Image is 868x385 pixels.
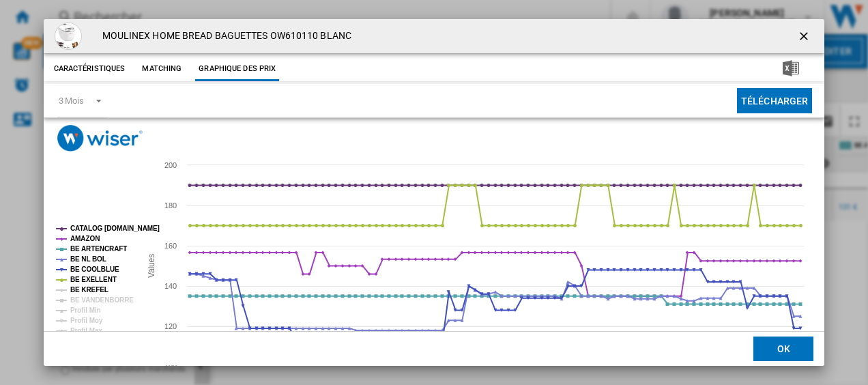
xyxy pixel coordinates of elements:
[50,57,129,81] button: Caractéristiques
[164,322,177,330] tspan: 120
[70,255,106,263] tspan: BE NL BOL
[70,317,103,324] tspan: Profil Moy
[164,282,177,290] tspan: 140
[70,286,108,294] tspan: BE KREFEL
[797,29,813,46] ng-md-icon: getI18NText('BUTTONS.CLOSE_DIALOG')
[59,96,84,106] div: 3 Mois
[70,306,101,314] tspan: Profil Min
[195,57,279,81] button: Graphique des prix
[737,88,813,113] button: Télécharger
[70,276,117,283] tspan: BE EXELLENT
[164,161,177,169] tspan: 200
[70,225,160,232] tspan: CATALOG [DOMAIN_NAME]
[55,23,82,50] img: 61m8+CQxwZL._AC_SY300_SX300_.jpg
[70,235,100,242] tspan: AMAZON
[164,201,177,210] tspan: 180
[783,60,799,76] img: excel-24x24.png
[792,23,819,50] button: getI18NText('BUTTONS.CLOSE_DIALOG')
[146,254,156,278] tspan: Values
[70,327,102,334] tspan: Profil Max
[96,29,351,43] h4: MOULINEX HOME BREAD BAGUETTES OW610110 BLANC
[70,296,134,304] tspan: BE VANDENBORRE
[132,57,192,81] button: Matching
[761,57,821,81] button: Télécharger au format Excel
[753,337,813,361] button: OK
[57,125,143,152] img: logo_wiser_300x94.png
[164,242,177,250] tspan: 160
[70,245,127,253] tspan: BE ARTENCRAFT
[44,19,825,366] md-dialog: Product popup
[70,266,119,273] tspan: BE COOLBLUE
